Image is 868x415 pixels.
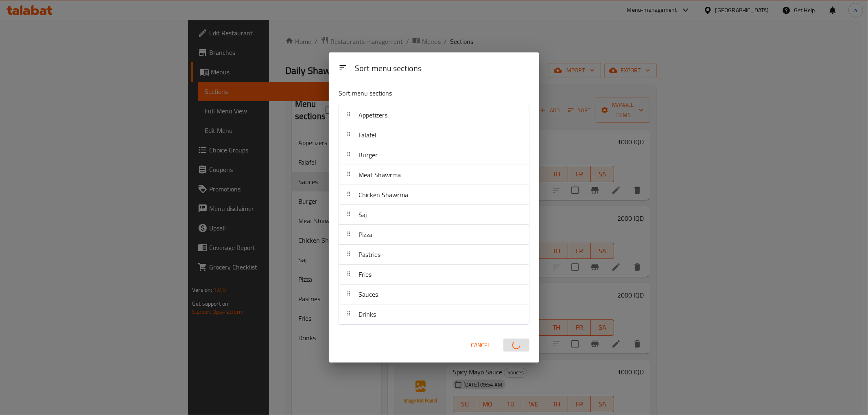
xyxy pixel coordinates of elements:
div: Saj [339,205,529,225]
p: Sort menu sections [339,88,490,98]
span: Chicken Shawrma [359,189,408,201]
div: Sort menu sections [352,60,533,78]
span: Pizza [359,228,372,241]
span: Pastries [359,248,380,261]
span: Fries [359,268,372,280]
div: Meat Shawrma [339,165,529,185]
span: Appetizers [359,109,387,121]
span: Saj [359,209,367,221]
div: Sauces [339,285,529,304]
span: Sauces [359,288,378,300]
span: Falafel [359,129,376,141]
div: Drinks [339,304,529,324]
div: Falafel [339,125,529,145]
div: Pizza [339,225,529,245]
span: Drinks [359,308,376,320]
div: Pastries [339,245,529,265]
button: Cancel [468,338,494,353]
span: Burger [359,149,378,161]
div: Fries [339,265,529,285]
div: Chicken Shawrma [339,185,529,205]
span: Meat Shawrma [359,169,401,181]
span: Cancel [471,340,490,350]
div: Appetizers [339,105,529,125]
div: Burger [339,145,529,165]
